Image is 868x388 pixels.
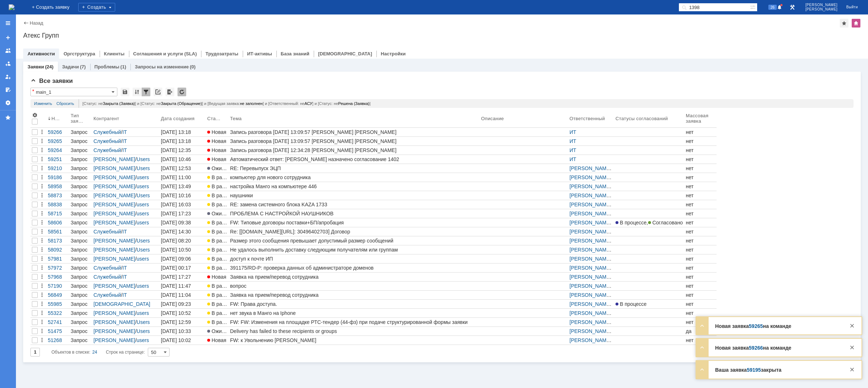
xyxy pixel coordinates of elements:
[69,191,92,200] a: Запрос на обслуживание
[648,220,683,225] span: Согласовано
[230,229,478,235] div: Re: [[DOMAIN_NAME][URL]: 30496402703] Договор
[9,4,14,10] a: Перейти на домашнюю страницу
[686,156,715,162] div: нет
[159,111,206,128] th: Дата создания
[71,229,91,235] div: Запрос на обслуживание
[569,165,612,171] a: [PERSON_NAME]
[69,273,92,281] a: Запрос на обслуживание
[46,182,69,191] a: 58958
[159,182,206,191] a: [DATE] 13:49
[104,51,125,56] a: Клиенты
[166,88,174,96] div: Экспорт списка
[206,245,229,254] a: В работе
[207,256,233,262] span: В работе
[247,51,272,56] a: ИТ-активы
[686,202,715,207] div: нет
[159,273,206,281] a: [DATE] 17:27
[46,236,69,245] a: 58173
[161,147,191,153] div: [DATE] 12:35
[281,51,309,56] a: База знаний
[684,173,717,182] a: нет
[69,254,92,263] a: Запрос на обслуживание
[161,184,191,189] div: [DATE] 13:49
[229,245,480,254] a: Не удалось выполнить доставку следующим получателям или группам
[48,184,68,189] div: 58958
[93,220,135,225] a: [PERSON_NAME]
[207,202,233,207] span: В работе
[159,254,206,263] a: [DATE] 09:06
[206,263,229,272] a: В работе
[569,247,612,253] a: [PERSON_NAME]
[161,238,191,244] div: [DATE] 08:20
[62,64,79,69] a: Задачи
[159,128,206,136] a: [DATE] 13:18
[569,116,606,121] div: Ответственный
[48,147,68,153] div: 59264
[230,129,478,135] div: Запись разговора [DATE] 13:09:57 [PERSON_NAME] [PERSON_NAME]
[569,265,612,271] a: [PERSON_NAME]
[137,256,149,262] a: users
[686,220,715,225] div: нет
[159,173,206,182] a: [DATE] 11:00
[206,182,229,191] a: В работе
[48,202,68,207] div: 58838
[71,113,85,124] div: Тип заявки
[46,200,69,209] a: 58838
[684,128,717,136] a: нет
[230,174,478,180] div: компьютер для нового сотрудника
[69,236,92,245] a: Запрос на обслуживание
[48,238,68,244] div: 58173
[69,209,92,218] a: Запрос на обслуживание
[684,254,717,263] a: нет
[161,174,191,180] div: [DATE] 11:00
[48,174,68,180] div: 59186
[207,220,233,225] span: В работе
[2,45,14,56] a: Заявки на командах
[46,137,69,145] a: 59265
[48,265,68,271] div: 57972
[137,211,149,216] a: users
[69,245,92,254] a: Запрос на обслуживание
[51,116,62,121] div: Номер
[92,111,159,128] th: Контрагент
[46,146,69,155] a: 59264
[122,229,127,235] a: IT
[568,111,614,128] th: Ответственный
[686,238,715,244] div: нет
[93,174,135,180] a: [PERSON_NAME]
[207,265,233,271] span: В работе
[230,165,478,171] div: RE: Перевыпуск ЭЦП
[686,265,715,271] div: нет
[569,193,612,198] a: [PERSON_NAME]
[46,111,69,128] th: Номер
[206,236,229,245] a: В работе
[569,229,612,235] a: [PERSON_NAME]
[206,137,229,145] a: Новая
[69,128,92,136] a: Запрос на обслуживание
[686,247,715,253] div: нет
[46,164,69,173] a: 59210
[28,64,44,69] a: Заявки
[230,247,478,253] div: Не удалось выполнить доставку следующим получателям или группам
[684,218,717,227] a: нет
[122,138,127,144] a: IT
[206,218,229,227] a: В работе
[159,245,206,254] a: [DATE] 10:50
[71,156,91,162] div: Запрос на обслуживание
[71,147,91,153] div: Запрос на обслуживание
[159,137,206,145] a: [DATE] 13:18
[805,3,838,7] span: [PERSON_NAME]
[48,247,68,253] div: 58092
[686,229,715,235] div: нет
[569,138,576,144] a: ИТ
[93,202,135,207] a: [PERSON_NAME]
[686,256,715,262] div: нет
[9,4,14,10] img: logo
[93,238,135,244] a: [PERSON_NAME]
[161,220,191,225] div: [DATE] 09:38
[93,156,135,162] a: [PERSON_NAME]
[2,84,14,96] a: Мои согласования
[133,51,197,56] a: Соглашения и услуги (SLA)
[69,200,92,209] a: Запрос на обслуживание
[135,64,189,69] a: Запросы на изменение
